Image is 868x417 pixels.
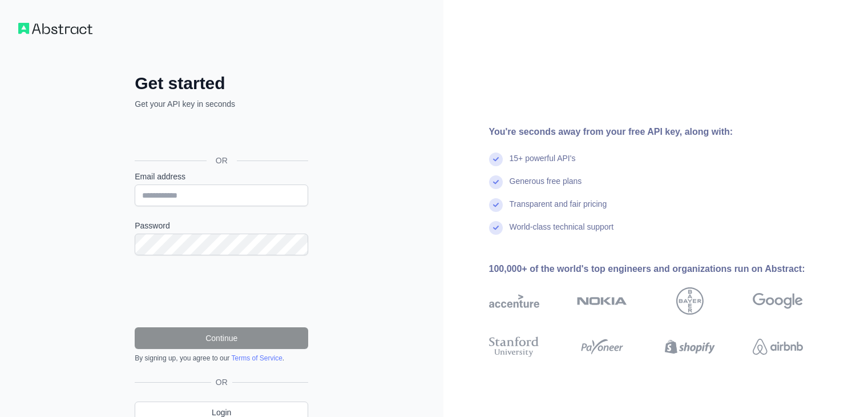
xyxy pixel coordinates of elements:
img: google [753,287,803,315]
iframe: Кнопка "Войти с аккаунтом Google" [129,122,312,147]
iframe: reCAPTCHA [135,269,308,314]
h2: Get started [135,73,308,94]
div: World-class technical support [510,221,614,244]
img: bayer [676,287,704,315]
span: OR [207,155,237,166]
img: accenture [489,287,539,315]
img: payoneer [577,334,627,359]
img: check mark [489,198,503,212]
div: 100,000+ of the world's top engineers and organizations run on Abstract: [489,262,839,276]
img: check mark [489,153,503,166]
button: Continue [135,327,308,349]
div: Generous free plans [510,175,582,198]
span: OR [211,376,232,388]
div: You're seconds away from your free API key, along with: [489,125,839,139]
img: nokia [577,287,627,315]
img: Workflow [18,23,92,34]
p: Get your API key in seconds [135,98,308,110]
img: shopify [665,334,715,359]
img: airbnb [753,334,803,359]
div: Transparent and fair pricing [510,198,607,221]
a: Terms of Service [231,354,282,362]
label: Password [135,220,308,231]
div: 15+ powerful API's [510,153,576,175]
img: check mark [489,175,503,189]
img: check mark [489,221,503,235]
img: stanford university [489,334,539,359]
div: By signing up, you agree to our . [135,354,308,363]
label: Email address [135,171,308,182]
